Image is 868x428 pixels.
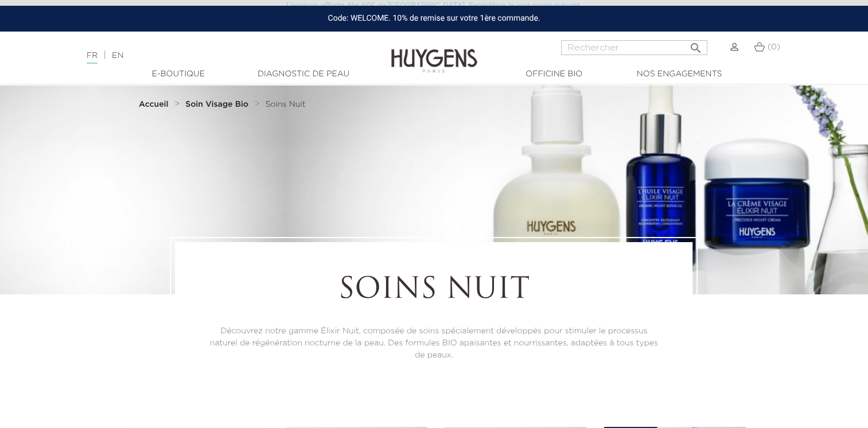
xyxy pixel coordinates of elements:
[768,43,780,51] span: (0)
[246,68,361,80] a: Diagnostic de peau
[207,274,661,308] h1: Soins Nuit
[81,49,353,63] div: |
[207,325,661,361] p: Découvrez notre gamme Élixir Nuit, composée de soins spécialement développés pour stimuler le pro...
[112,52,123,60] a: EN
[622,68,737,80] a: Nos engagements
[185,100,251,109] a: Soin Visage Bio
[689,38,703,52] i: 
[121,68,236,80] a: E-Boutique
[266,100,306,108] span: Soins Nuit
[266,100,306,109] a: Soins Nuit
[87,52,98,64] a: FR
[686,37,706,52] button: 
[497,68,612,80] a: Officine Bio
[139,100,171,109] a: Accueil
[391,30,477,75] img: Huygens
[139,100,169,108] strong: Accueil
[185,100,248,108] strong: Soin Visage Bio
[561,40,707,55] input: Rechercher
